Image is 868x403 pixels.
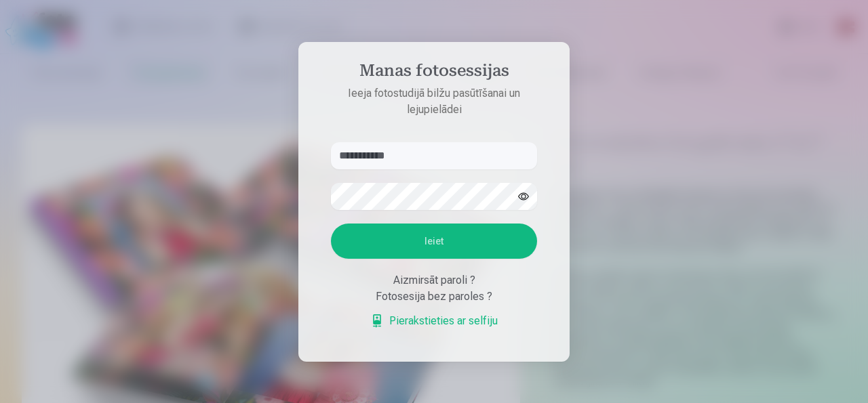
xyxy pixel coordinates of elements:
[331,272,537,289] div: Aizmirsāt paroli ?
[317,85,551,118] p: Ieeja fotostudijā bilžu pasūtīšanai un lejupielādei
[370,313,498,329] a: Pierakstieties ar selfiju
[331,289,537,305] div: Fotosesija bez paroles ?
[331,224,537,259] button: Ieiet
[317,61,551,85] h4: Manas fotosessijas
